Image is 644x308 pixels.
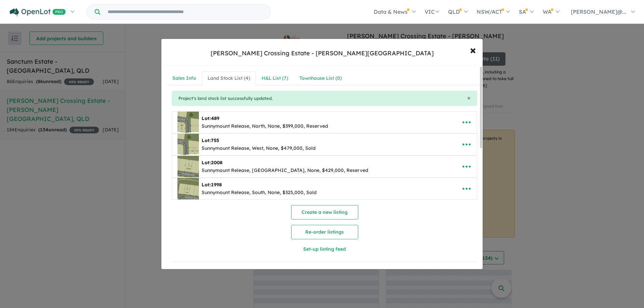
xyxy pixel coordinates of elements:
button: Close [467,95,471,101]
span: 2008 [211,160,222,166]
div: Sunnymount Release, North, None, $399,000, Reserved [202,122,328,130]
b: Lot: [202,160,222,166]
div: Sunnymount Release, West, None, $479,000, Sold [202,144,316,152]
div: Sales Info [172,74,196,82]
button: Set-up listing feed [248,242,401,256]
div: Project's land stock list successfully updated. [172,91,477,106]
span: 755 [211,137,219,143]
div: Townhouse List ( 0 ) [300,74,342,82]
div: H&L List ( 7 ) [262,74,288,82]
div: [PERSON_NAME] Crossing Estate - [PERSON_NAME][GEOGRAPHIC_DATA] [211,49,434,58]
b: Lot: [202,182,222,188]
span: 1998 [211,182,222,188]
span: × [470,43,476,57]
img: Harris%20Crossing%20Estate%20-%20Bohle%20Plains%20-%20Lot%201998___1751351090.png [177,178,199,199]
button: Create a new listing [291,205,358,220]
img: Harris%20Crossing%20Estate%20-%20Bohle%20Plains%20-%20Lot%202008___1740702302.png [177,156,199,177]
button: Re-order listings [291,225,358,239]
div: Land Stock List ( 4 ) [208,74,250,82]
span: × [467,94,471,102]
div: Sunnymount Release, South, None, $325,000, Sold [202,189,317,197]
img: Harris%20Crossing%20Estate%20-%20Bohle%20Plains%20-%20Lot%20755___1740701888.png [177,134,199,155]
span: 489 [211,115,219,121]
input: Try estate name, suburb, builder or developer [102,5,269,19]
img: Harris%20Crossing%20Estate%20-%20Bohle%20Plains%20-%20Lot%20489___1740701831.png [177,112,199,133]
img: Openlot PRO Logo White [10,8,66,16]
b: Lot: [202,137,219,143]
span: [PERSON_NAME]@... [571,8,626,15]
b: Lot: [202,115,219,121]
div: Sunnymount Release, [GEOGRAPHIC_DATA], None, $429,000, Reserved [202,167,368,175]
